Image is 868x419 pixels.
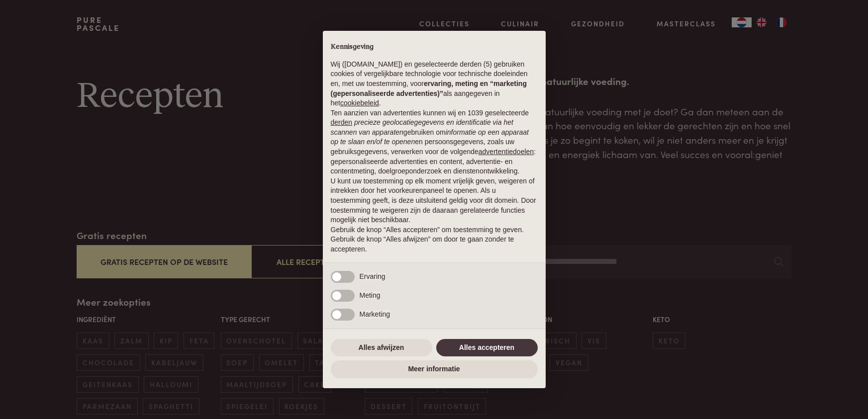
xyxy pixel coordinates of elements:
[479,147,534,157] button: advertentiedoelen
[360,272,386,280] span: Ervaring
[331,118,513,136] em: precieze geolocatiegegevens en identificatie via het scannen van apparaten
[331,225,538,254] p: Gebruik de knop “Alles accepteren” om toestemming te geven. Gebruik de knop “Alles afwijzen” om d...
[331,108,538,176] p: Ten aanzien van advertenties kunnen wij en 1039 geselecteerde gebruiken om en persoonsgegevens, z...
[331,118,353,128] button: derden
[331,80,527,97] strong: ervaring, meting en “marketing (gepersonaliseerde advertenties)”
[331,176,538,225] p: U kunt uw toestemming op elk moment vrijelijk geven, weigeren of intrekken door het voorkeurenpan...
[360,310,390,318] span: Marketing
[331,43,538,52] h2: Kennisgeving
[331,60,538,108] p: Wij ([DOMAIN_NAME]) en geselecteerde derden (5) gebruiken cookies of vergelijkbare technologie vo...
[331,128,529,146] em: informatie op een apparaat op te slaan en/of te openen
[360,291,381,299] span: Meting
[340,99,379,107] a: cookiebeleid
[436,339,538,357] button: Alles accepteren
[331,339,432,357] button: Alles afwijzen
[331,360,538,378] button: Meer informatie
